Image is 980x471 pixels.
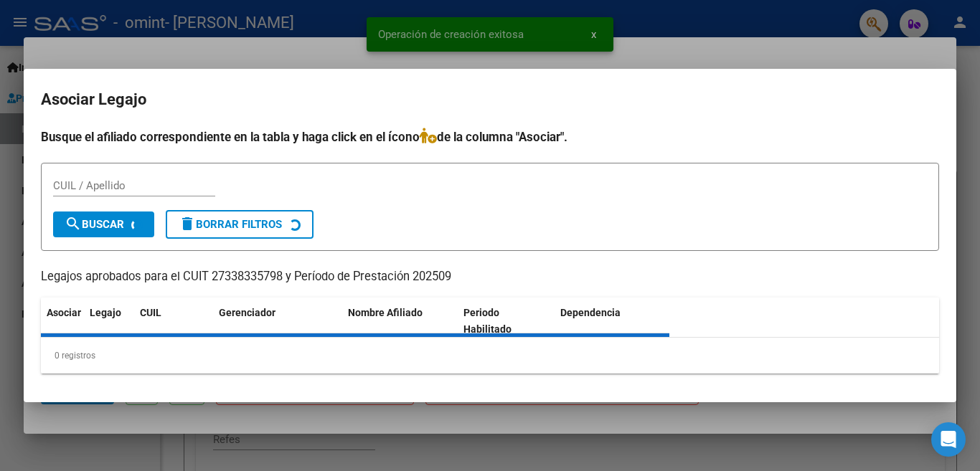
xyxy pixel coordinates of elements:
[53,211,154,237] button: Buscar
[65,215,82,232] mat-icon: search
[179,218,282,231] span: Borrar Filtros
[931,422,966,457] div: Open Intercom Messenger
[458,298,555,345] datatable-header-cell: Periodo Habilitado
[84,298,134,345] datatable-header-cell: Legajo
[342,298,458,345] datatable-header-cell: Nombre Afiliado
[179,215,196,232] mat-icon: delete
[90,307,121,318] span: Legajo
[41,338,939,374] div: 0 registros
[65,218,124,231] span: Buscar
[41,86,939,113] h2: Asociar Legajo
[213,298,342,345] datatable-header-cell: Gerenciador
[140,307,161,318] span: CUIL
[41,128,939,146] h4: Busque el afiliado correspondiente en la tabla y haga click en el ícono de la columna "Asociar".
[560,307,621,318] span: Dependencia
[41,298,84,345] datatable-header-cell: Asociar
[47,307,81,318] span: Asociar
[555,298,670,345] datatable-header-cell: Dependencia
[219,307,275,318] span: Gerenciador
[134,298,213,345] datatable-header-cell: CUIL
[463,307,512,335] span: Periodo Habilitado
[348,307,423,318] span: Nombre Afiliado
[166,210,314,239] button: Borrar Filtros
[41,268,939,286] p: Legajos aprobados para el CUIT 27338335798 y Período de Prestación 202509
